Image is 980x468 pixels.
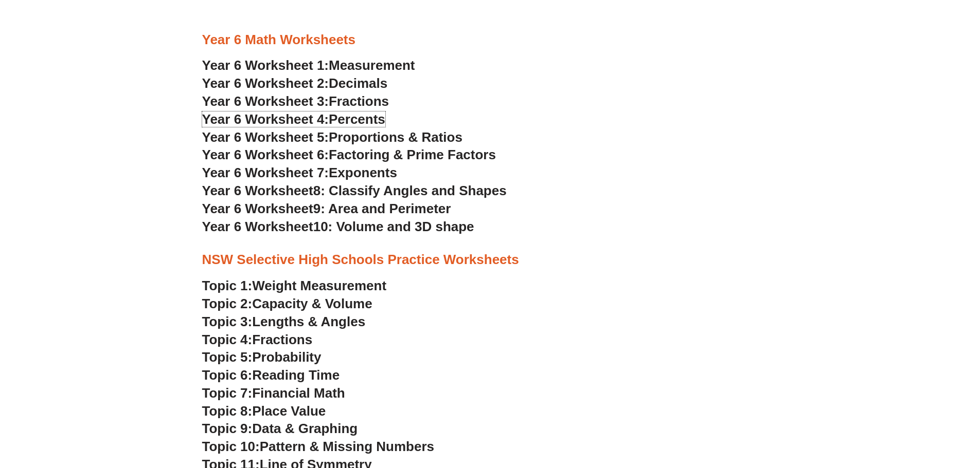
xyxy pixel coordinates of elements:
iframe: Chat Widget [809,352,980,468]
span: Topic 9: [202,421,253,436]
span: Lengths & Angles [252,314,365,329]
span: Capacity & Volume [252,296,372,311]
span: 10: Volume and 3D shape [313,219,474,234]
span: Topic 10: [202,439,260,454]
a: Topic 5:Probability [202,349,322,365]
span: Year 6 Worksheet 2: [202,76,329,91]
span: Topic 7: [202,385,253,401]
span: Weight Measurement [252,278,386,293]
span: Fractions [329,93,389,109]
a: Year 6 Worksheet 4:Percents [202,111,385,127]
span: Exponents [329,165,397,180]
a: Topic 6:Reading Time [202,367,340,383]
span: Place Value [252,403,326,419]
a: Topic 10:Pattern & Missing Numbers [202,439,434,454]
span: Topic 3: [202,314,253,329]
span: Topic 6: [202,367,253,383]
a: Topic 3:Lengths & Angles [202,314,366,329]
a: Year 6 Worksheet8: Classify Angles and Shapes [202,183,507,198]
a: Topic 1:Weight Measurement [202,278,387,293]
a: Year 6 Worksheet 6:Factoring & Prime Factors [202,147,496,162]
a: Year 6 Worksheet 5:Proportions & Ratios [202,129,462,145]
a: Year 6 Worksheet 7:Exponents [202,165,397,180]
span: Year 6 Worksheet 6: [202,147,329,162]
span: Data & Graphing [252,421,358,436]
span: Reading Time [252,367,340,383]
span: Fractions [252,332,312,347]
span: Year 6 Worksheet 5: [202,129,329,145]
h3: NSW Selective High Schools Practice Worksheets [202,251,778,269]
span: Decimals [329,76,387,91]
span: Pattern & Missing Numbers [260,439,434,454]
span: Measurement [329,58,415,73]
span: Year 6 Worksheet 7: [202,165,329,180]
span: Year 6 Worksheet 3: [202,93,329,109]
a: Topic 2:Capacity & Volume [202,296,372,311]
span: Year 6 Worksheet [202,219,313,234]
a: Year 6 Worksheet9: Area and Perimeter [202,201,451,216]
span: Proportions & Ratios [329,129,462,145]
span: Percents [329,111,385,127]
a: Topic 9:Data & Graphing [202,421,358,436]
span: Topic 5: [202,349,253,365]
span: Year 6 Worksheet [202,183,313,198]
a: Year 6 Worksheet10: Volume and 3D shape [202,219,474,234]
a: Year 6 Worksheet 2:Decimals [202,76,388,91]
a: Topic 7:Financial Math [202,385,345,401]
a: Year 6 Worksheet 1:Measurement [202,58,415,73]
span: Topic 2: [202,296,253,311]
a: Topic 4:Fractions [202,332,313,347]
span: Year 6 Worksheet 1: [202,58,329,73]
span: Topic 8: [202,403,253,419]
a: Topic 8:Place Value [202,403,326,419]
span: Topic 4: [202,332,253,347]
span: 8: Classify Angles and Shapes [313,183,507,198]
span: Financial Math [252,385,345,401]
span: Factoring & Prime Factors [329,147,496,162]
span: Year 6 Worksheet 4: [202,111,329,127]
span: Probability [252,349,321,365]
h3: Year 6 Math Worksheets [202,31,778,49]
span: 9: Area and Perimeter [313,201,451,216]
span: Year 6 Worksheet [202,201,313,216]
a: Year 6 Worksheet 3:Fractions [202,93,389,109]
span: Topic 1: [202,278,253,293]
